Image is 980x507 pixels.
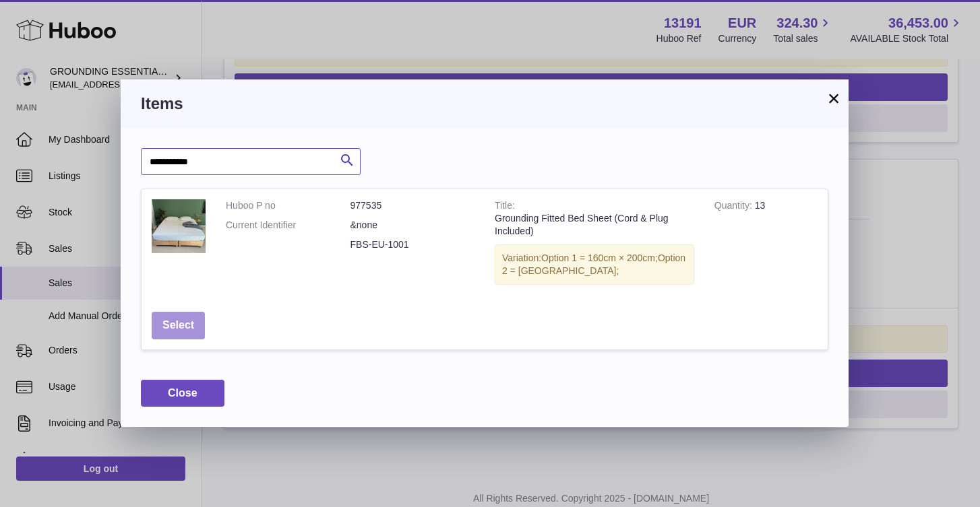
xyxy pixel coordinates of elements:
span: Option 2 = [GEOGRAPHIC_DATA]; [502,252,685,276]
div: Grounding Fitted Bed Sheet (Cord & Plug Included) [495,212,694,238]
h3: Items [141,93,828,114]
img: Grounding Fitted Bed Sheet (Cord & Plug Included) [152,199,206,253]
div: Variation: [495,244,694,285]
dt: Current Identifier [226,219,350,232]
button: Select [152,312,205,339]
button: × [826,90,842,106]
strong: Title [495,200,515,214]
td: 13 [704,189,828,301]
button: Close [141,380,224,407]
span: Option 1 = 160cm × 200cm; [541,252,658,263]
span: Close [168,387,197,399]
dd: 977535 [350,199,475,212]
strong: Quantity [714,200,755,214]
dt: Huboo P no [226,199,350,212]
dd: FBS-EU-1001 [350,238,475,251]
dd: &none [350,219,475,232]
